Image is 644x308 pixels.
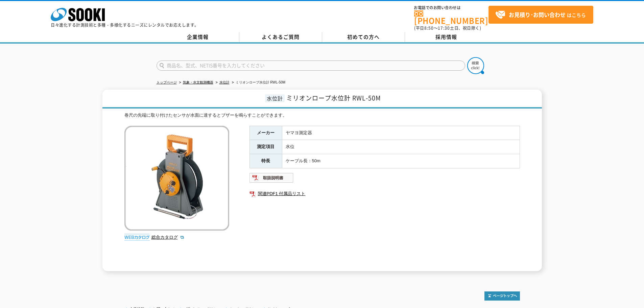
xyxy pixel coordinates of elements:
a: 関連PDF1 付属品リスト [249,189,520,198]
li: ミリオンロープ水位計 RWL-50M [231,79,286,86]
img: btn_search.png [467,57,484,74]
a: よくあるご質問 [239,32,322,42]
img: ミリオンロープ水位計 RWL-50M [124,126,229,231]
strong: お見積り･お問い合わせ [509,10,566,19]
a: [PHONE_NUMBER] [414,10,488,24]
a: 企業情報 [157,32,239,42]
a: 採用情報 [405,32,488,42]
div: 巻尺の先端に取り付けたセンサが水面に達するとブザーを鳴らすことができます。 [124,112,520,119]
td: 水位 [282,140,520,154]
a: 取扱説明書 [249,177,294,182]
a: 水位計 [219,80,230,84]
a: 気象・水文観測機器 [183,80,213,84]
span: ミリオンロープ水位計 RWL-50M [286,93,381,102]
span: 水位計 [265,94,285,102]
span: 17:30 [438,25,450,31]
span: 8:50 [424,25,434,31]
span: はこちら [495,10,586,20]
td: ヤマヨ測定器 [282,126,520,140]
img: トップページへ [484,291,520,301]
span: 初めての方へ [347,33,380,41]
th: 特長 [249,154,282,168]
p: 日々進化する計測技術と多種・多様化するニーズにレンタルでお応えします。 [51,23,199,27]
img: webカタログ [124,234,150,241]
a: 総合カタログ [151,235,185,240]
a: 初めての方へ [322,32,405,42]
td: ケーブル長：50m [282,154,520,168]
input: 商品名、型式、NETIS番号を入力してください [157,61,465,71]
span: お電話でのお問い合わせは [414,6,488,10]
a: トップページ [157,80,177,84]
img: 取扱説明書 [249,172,294,183]
span: (平日 ～ 土日、祝日除く) [414,25,481,31]
th: 測定項目 [249,140,282,154]
a: お見積り･お問い合わせはこちら [488,6,593,24]
th: メーカー [249,126,282,140]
